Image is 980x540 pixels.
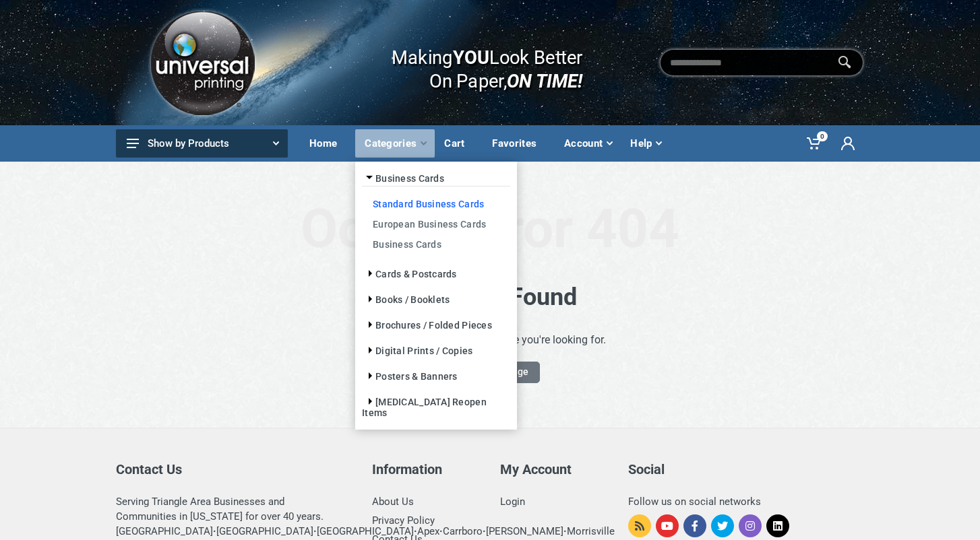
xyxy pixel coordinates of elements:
a: Cards & Postcards [362,269,457,279]
img: Logo.png [146,6,259,120]
a: Home [300,125,355,162]
a: European Business Cards [362,213,510,234]
div: Cart [435,129,483,158]
button: Show by Products [116,129,288,158]
h1: Page Not Found [328,283,652,312]
h5: Information [372,461,480,477]
h5: Social [628,461,864,477]
div: Favorites [483,129,555,158]
i: ON TIME! [507,69,582,92]
span: 0 [817,131,828,141]
a: Brochures / Folded Pieces [362,320,492,331]
b: YOU [452,46,489,69]
a: [MEDICAL_DATA] Reopen Items [362,397,487,418]
a: Standard Business Cards [362,193,510,213]
a: About Us [372,496,414,508]
a: Digital Prints / Copies [362,345,472,356]
div: Oops! Error 404 [116,162,864,283]
p: We can't seem to find the page you're looking for. [328,332,652,348]
a: Favorites [483,125,555,162]
a: Books / Booklets [362,294,450,305]
div: Follow us on social networks [628,494,864,509]
div: Categories [355,129,435,158]
div: Home [300,129,355,158]
a: Business Cards [362,173,444,184]
a: Privacy Policy [372,514,435,527]
h5: Contact Us [116,461,352,477]
div: Account [555,129,621,158]
strong: · [313,525,317,537]
a: Business Cards [362,234,510,254]
a: Cart [435,125,483,162]
div: Making Look Better On Paper, [365,32,582,93]
div: Serving Triangle Area Businesses and Communities in [US_STATE] for over 40 years. [GEOGRAPHIC_DAT... [116,494,352,539]
a: Login [500,496,525,508]
div: Help [621,129,670,158]
a: Posters & Banners [362,371,458,382]
a: 0 [797,125,832,162]
h5: My Account [500,461,608,477]
strong: · [213,525,216,537]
